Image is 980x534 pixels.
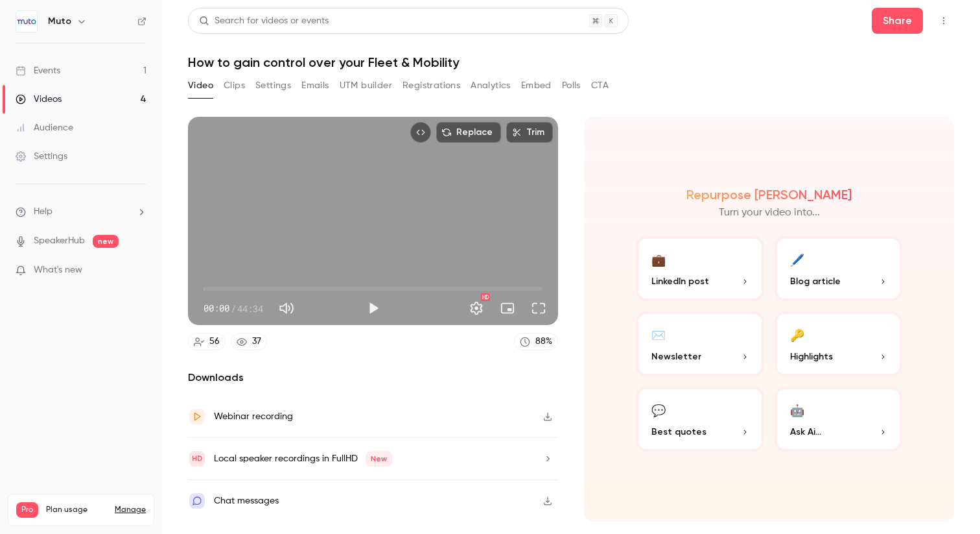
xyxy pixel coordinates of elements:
[93,235,119,248] span: new
[237,302,263,315] span: 44:34
[131,265,146,276] iframe: Noticeable Trigger
[340,75,392,96] button: UTM builder
[526,295,552,321] button: Full screen
[790,324,804,345] div: 🔑
[188,75,213,96] button: Video
[481,293,490,301] div: HD
[188,333,226,350] a: 56
[34,263,82,277] span: What's new
[224,75,245,96] button: Clips
[719,205,820,221] p: Turn your video into...
[204,302,229,315] span: 00:00
[651,274,709,288] span: LinkedIn post
[214,409,293,424] div: Webinar recording
[651,400,666,420] div: 💬
[463,295,489,321] button: Settings
[514,333,558,350] a: 88%
[775,387,903,452] button: 🤖Ask Ai...
[16,121,73,134] div: Audience
[16,205,146,219] li: help-dropdown-opener
[115,505,146,515] a: Manage
[686,187,852,202] h2: Repurpose [PERSON_NAME]
[402,75,460,96] button: Registrations
[209,335,220,348] div: 56
[775,311,903,376] button: 🔑Highlights
[16,150,67,163] div: Settings
[636,311,764,376] button: ✉️Newsletter
[252,335,261,348] div: 37
[231,333,267,350] a: 37
[636,236,764,301] button: 💼LinkedIn post
[46,505,107,515] span: Plan usage
[204,302,263,315] div: 00:00
[933,10,954,31] button: Top Bar Actions
[16,93,62,106] div: Videos
[790,400,804,420] div: 🤖
[16,11,37,32] img: Muto
[366,451,392,467] span: New
[775,236,903,301] button: 🖊️Blog article
[255,75,291,96] button: Settings
[790,274,841,288] span: Blog article
[16,64,60,77] div: Events
[636,387,764,452] button: 💬Best quotes
[651,249,666,269] div: 💼
[591,75,609,96] button: CTA
[436,122,501,143] button: Replace
[16,502,38,518] span: Pro
[34,234,85,248] a: SpeakerHub
[471,75,511,96] button: Analytics
[301,75,329,96] button: Emails
[360,295,386,321] button: Play
[651,350,701,363] span: Newsletter
[410,122,431,143] button: Embed video
[790,425,821,439] span: Ask Ai...
[495,295,520,321] button: Turn on miniplayer
[506,122,553,143] button: Trim
[651,324,666,345] div: ✉️
[231,302,236,315] span: /
[199,14,329,28] div: Search for videos or events
[790,350,833,363] span: Highlights
[48,15,71,28] h6: Muto
[214,493,279,509] div: Chat messages
[188,370,558,385] h2: Downloads
[274,295,299,321] button: Mute
[188,55,954,70] h1: How to gain control over your Fleet & Mobility
[214,451,392,467] div: Local speaker recordings in FullHD
[651,425,706,439] span: Best quotes
[34,205,52,219] span: Help
[521,75,552,96] button: Embed
[562,75,581,96] button: Polls
[872,8,923,34] button: Share
[535,335,552,348] div: 88 %
[790,249,804,269] div: 🖊️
